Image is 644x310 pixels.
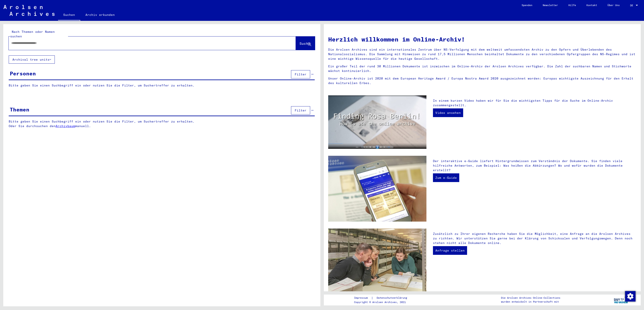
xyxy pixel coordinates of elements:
[10,70,36,77] div: Personen
[328,64,637,73] p: Ein großer Teil der rund 30 Millionen Dokumente ist inzwischen im Online-Archiv der Arolsen Archi...
[295,72,306,76] span: Filter
[433,246,467,255] a: Anfrage stellen
[433,98,636,108] p: In einem kurzen Video haben wir für Sie die wichtigsten Tipps für die Suche im Online-Archiv zusa...
[433,108,463,117] a: Video ansehen
[328,156,427,221] img: eguide.jpg
[354,296,412,300] div: |
[630,4,635,7] span: DE
[9,55,55,64] button: Archival tree units
[373,296,412,300] a: Datenschutzerklärung
[9,83,315,88] p: Bitte geben Sie einen Suchbegriff ein oder nutzen Sie die Filter, um Suchertreffer zu erhalten.
[354,296,371,300] a: Impressum
[625,291,635,301] div: Zustimmung ändern
[433,159,636,172] p: Der interaktive e-Guide liefert Hintergrundwissen zum Verständnis der Dokumente. Sie finden viele...
[9,119,315,128] p: Bitte geben Sie einen Suchbegriff ein oder nutzen Sie die Filter, um Suchertreffer zu erhalten. O...
[328,76,637,85] p: Unser Online-Archiv ist 2020 mit dem European Heritage Award / Europa Nostra Award 2020 ausgezeic...
[296,36,315,50] button: Suche
[501,296,560,300] p: Die Arolsen Archives Online-Collections
[433,232,636,245] p: Zusätzlich zu Ihrer eigenen Recherche haben Sie die Möglichkeit, eine Anfrage an die Arolsen Arch...
[10,30,55,38] mat-label: Nach Themen oder Namen suchen
[10,106,29,113] div: Themen
[354,300,412,304] p: Copyright © Arolsen Archives, 2021
[625,291,636,302] img: Zustimmung ändern
[295,108,306,112] span: Filter
[56,124,75,128] a: Archivbaum
[3,5,55,16] img: Arolsen_neg.svg
[58,10,80,21] a: Suchen
[328,95,427,149] img: video.jpg
[328,47,637,61] p: Die Arolsen Archives sind ein internationales Zentrum über NS-Verfolgung mit dem weltweit umfasse...
[300,41,310,46] span: Suche
[328,229,427,294] img: inquiries.jpg
[433,173,459,182] a: Zum e-Guide
[328,35,637,44] h1: Herzlich willkommen im Online-Archiv!
[291,106,310,114] button: Filter
[291,70,310,78] button: Filter
[501,300,560,304] p: wurden entwickelt in Partnerschaft mit
[80,10,120,20] a: Archiv erkunden
[613,294,629,305] img: yv_logo.png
